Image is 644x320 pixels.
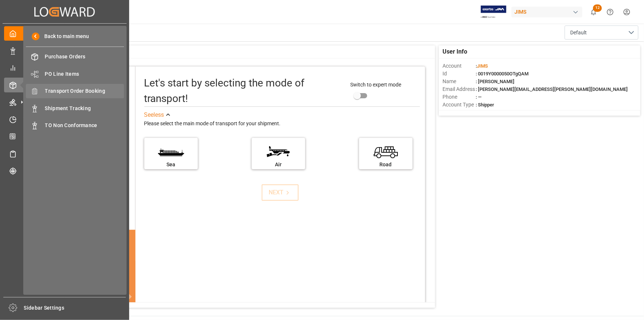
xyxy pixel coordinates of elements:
a: Tracking Shipment [4,164,125,178]
span: Purchase Orders [45,53,124,61]
span: Shipment Tracking [45,105,124,112]
span: Switch to expert mode [350,82,401,88]
button: Help Center [602,4,619,20]
span: : [PERSON_NAME] [476,79,514,84]
div: JIMS [512,7,582,17]
span: TO Non Conformance [45,122,124,129]
span: Name [442,78,476,85]
a: CO2 Calculator [4,129,125,144]
span: Sidebar Settings [24,304,126,312]
a: Purchase Orders [26,50,124,64]
a: My Reports [4,61,125,75]
button: NEXT [262,184,299,201]
span: : 0019Y0000050OTgQAM [476,71,528,76]
a: Transport Order Booking [26,84,124,98]
a: Data Management [4,43,125,58]
div: Please select the main mode of transport for your shipment. [144,119,420,128]
span: JIMS [477,63,488,69]
span: Id [442,70,476,78]
span: : [PERSON_NAME][EMAIL_ADDRESS][PERSON_NAME][DOMAIN_NAME] [476,86,628,92]
span: Account Type [442,101,476,109]
a: PO Line Items [26,67,124,81]
a: Sailing Schedules [4,146,125,161]
button: show 12 new notifications [585,4,602,20]
a: Shipment Tracking [26,101,124,115]
div: Air [255,161,302,168]
span: Phone [442,93,476,101]
span: : Shipper [476,102,494,108]
button: JIMS [512,5,585,19]
span: : [476,63,488,69]
div: NEXT [269,188,292,197]
img: Exertis%20JAM%20-%20Email%20Logo.jpg_1722504956.jpg [481,6,506,18]
span: 12 [593,4,602,12]
div: See less [144,110,164,119]
span: Email Address [442,85,476,93]
div: Sea [148,161,194,168]
span: Back to main menu [39,33,89,40]
span: PO Line Items [45,70,124,78]
div: Let's start by selecting the mode of transport! [144,75,343,106]
span: User Info [442,47,467,56]
span: Account [442,62,476,70]
a: My Cockpit [4,26,125,41]
button: open menu [565,25,638,40]
a: TO Non Conformance [26,118,124,133]
div: Road [363,161,409,168]
span: Default [570,29,587,37]
span: Transport Order Booking [45,87,124,95]
span: : — [476,94,482,100]
a: Timeslot Management V2 [4,112,125,126]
